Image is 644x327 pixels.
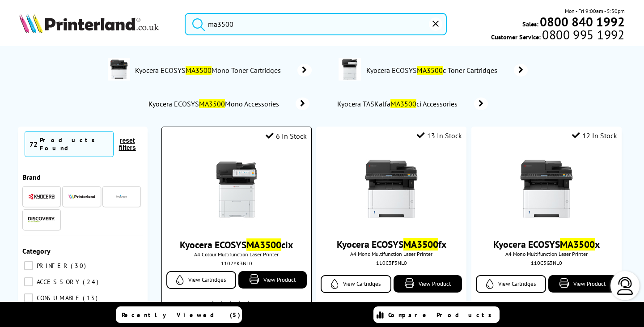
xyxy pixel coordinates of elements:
a: View Product [394,275,462,293]
img: Kyocera [28,193,55,200]
img: kyocera-ma3500x-front-small.jpg [513,156,580,223]
a: Compare Products [373,306,500,323]
input: ACCESSORY 24 [24,277,33,286]
mark: MA3500 [199,99,225,108]
span: 72 [30,140,38,149]
img: Navigator [116,191,127,202]
a: Kyocera ECOSYSMA3500c Toner Cartridges [365,58,528,82]
a: Recently Viewed (5) [116,306,242,323]
input: CONSUMABLE 13 [24,293,33,302]
a: View Cartridges [166,271,237,289]
img: ma3500x-deptimage.jpg [108,58,130,81]
a: Kyocera TASKalfaMA3500ci Accessories [336,98,488,110]
span: Customer Service: [491,30,624,41]
span: 30 [71,262,88,270]
span: A4 Colour Multifunction Laser Printer [166,251,307,258]
mark: MA3500 [390,99,416,108]
a: View Product [238,271,307,289]
span: 13 [83,294,100,302]
span: Kyocera ECOSYS Mono Accessories [148,99,282,108]
a: Kyocera ECOSYSMA3500x [493,238,600,251]
a: Kyocera ECOSYSMA3500Mono Accessories [148,98,309,110]
div: 6 In Stock [266,132,307,140]
mark: MA3500 [403,238,438,251]
span: ACCESSORY [34,278,82,286]
img: Printerland Logo [19,13,159,33]
a: Kyocera ECOSYSMA3500fx [337,238,446,251]
img: 1102YK3NL0-deptimage.jpg [339,58,361,81]
span: 24 [83,278,101,286]
span: Mon - Fri 9:00am - 5:30pm [565,7,625,15]
span: PRINTER [34,262,70,270]
div: 110C3F3NL0 [323,259,460,266]
div: Products Found [40,136,109,152]
span: A4 Mono Multifunction Laser Printer [476,251,617,257]
div: 1102YK3NL0 [169,260,305,267]
b: 0800 840 1992 [540,13,625,30]
input: PRINTER 30 [24,261,33,270]
mark: MA3500 [186,66,212,75]
span: CONSUMABLE [34,294,82,302]
span: Compare Products [388,311,496,319]
img: kyocera-ma3500fx-front-small.jpg [358,156,425,223]
span: (30) [255,298,264,315]
a: Kyocera ECOSYSMA3500cix [180,238,293,251]
mark: MA3500 [560,238,595,251]
a: Printerland Logo [19,13,174,35]
span: Kyocera TASKalfa ci Accessories [336,99,461,108]
div: 13 In Stock [417,131,462,140]
span: Category [22,246,51,255]
img: Discovery [28,217,55,222]
mark: MA3500 [246,238,281,251]
span: Brand [22,173,41,182]
span: A4 Mono Multifunction Laser Printer [321,251,462,257]
span: Sales: [522,20,538,28]
img: Kyocera-MA3500cix-Front-Small.jpg [203,156,270,223]
a: Kyocera ECOSYSMA3500Mono Toner Cartridges [135,58,312,82]
a: View Cartridges [476,275,547,293]
input: Search product or brand [185,13,446,35]
img: user-headset-light.svg [616,277,634,295]
a: 0800 840 1992 [538,17,625,26]
button: reset filters [114,136,141,152]
a: View Cartridges [321,275,391,293]
img: Printerland [68,194,95,199]
span: Recently Viewed (5) [122,311,241,319]
div: 110C3G3NL0 [478,259,615,266]
span: Kyocera ECOSYS c Toner Cartridges [365,66,500,75]
div: 12 In Stock [572,131,617,140]
span: 0800 995 1992 [541,30,624,39]
a: View Product [548,275,617,293]
span: Kyocera ECOSYS Mono Toner Cartridges [135,66,284,75]
mark: MA3500 [417,66,443,75]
